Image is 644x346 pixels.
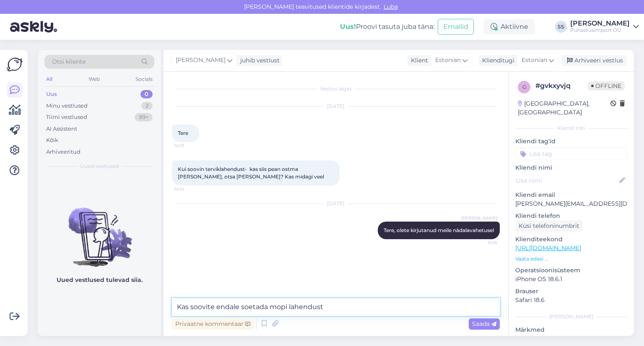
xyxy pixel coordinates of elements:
[172,318,254,330] div: Privaatne kommentaar
[515,275,627,284] p: iPhone OS 18.6.1
[408,56,428,65] div: Klient
[340,22,434,32] div: Proovi tasuta juba täna:
[135,113,153,121] div: 99+
[46,125,77,133] div: AI Assistent
[172,298,500,316] textarea: Kas soovite endale soetada mopi lahendust
[38,193,161,268] img: No chats
[141,102,153,110] div: 2
[466,240,497,246] span: 10:15
[535,81,588,91] div: # gvkxyvjq
[555,21,567,33] div: SS
[381,3,400,10] span: Luba
[178,130,188,136] span: Tere
[570,20,630,27] div: [PERSON_NAME]
[484,19,535,34] div: Aktiivne
[87,74,101,85] div: Web
[46,102,88,110] div: Minu vestlused
[80,163,119,170] span: Uued vestlused
[438,19,474,35] button: Emailid
[518,99,610,117] div: [GEOGRAPHIC_DATA], [GEOGRAPHIC_DATA]
[515,313,627,320] div: [PERSON_NAME]
[516,176,618,185] input: Lisa nimi
[515,235,627,244] p: Klienditeekond
[57,276,143,284] p: Uued vestlused tulevad siia.
[515,220,583,232] div: Küsi telefoninumbrit
[515,147,627,160] input: Lisa tag
[515,266,627,275] p: Operatsioonisüsteem
[46,148,80,156] div: Arhiveeritud
[562,55,626,66] div: Arhiveeri vestlus
[237,56,280,65] div: juhib vestlust
[515,212,627,220] p: Kliendi telefon
[134,74,154,85] div: Socials
[174,142,206,149] span: 14:13
[515,287,627,296] p: Brauser
[522,84,526,90] span: g
[46,113,87,121] div: Tiimi vestlused
[46,90,57,98] div: Uus
[52,57,86,66] span: Otsi kliente
[515,244,581,252] a: [URL][DOMAIN_NAME]
[570,27,630,34] div: Puhastusimport OÜ
[515,296,627,305] p: Safari 18.6
[172,103,500,110] div: [DATE]
[340,23,356,31] b: Uus!
[515,325,627,334] p: Märkmed
[570,20,639,34] a: [PERSON_NAME]Puhastusimport OÜ
[472,320,496,328] span: Saada
[178,166,324,180] span: Kui soovin terviklahendust- kas siis pean ostma [PERSON_NAME], otsa [PERSON_NAME]? Kas midagi veel
[140,90,153,98] div: 0
[515,124,627,132] div: Kliendi info
[522,56,547,65] span: Estonian
[384,227,494,233] span: Tere, olete kirjutanud meile nädalavahetusel
[515,199,627,208] p: [PERSON_NAME][EMAIL_ADDRESS][DOMAIN_NAME]
[44,74,54,85] div: All
[435,56,461,65] span: Estonian
[515,191,627,199] p: Kliendi email
[172,200,500,207] div: [DATE]
[46,136,58,145] div: Kõik
[174,186,206,192] span: 14:14
[176,56,226,65] span: [PERSON_NAME]
[515,255,627,263] p: Vaata edasi ...
[515,163,627,172] p: Kliendi nimi
[588,81,625,90] span: Offline
[7,57,23,72] img: Askly Logo
[172,85,500,93] div: Vestlus algas
[479,56,514,65] div: Klienditugi
[515,137,627,146] p: Kliendi tag'id
[461,215,497,221] span: [PERSON_NAME]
